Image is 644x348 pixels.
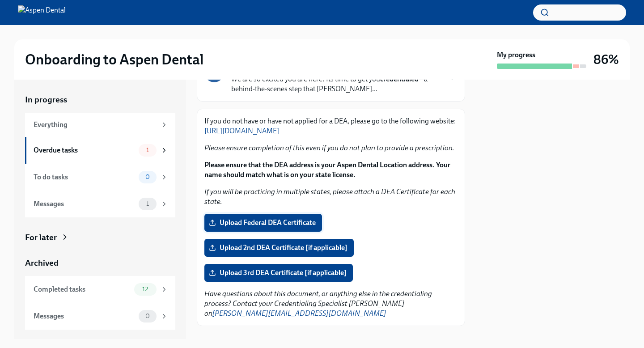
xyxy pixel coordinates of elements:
[18,5,66,20] img: Aspen Dental
[25,232,175,243] a: For later
[137,286,153,293] span: 12
[25,257,175,269] a: Archived
[204,161,450,179] strong: Please ensure that the DEA address is your Aspen Dental Location address. Your name should match ...
[211,218,316,227] span: Upload Federal DEA Certificate
[211,243,347,252] span: Upload 2nd DEA Certificate [if applicable]
[34,172,135,182] div: To do tasks
[231,74,440,94] p: We are so excited you are here! Its time to get you —a behind-the-scenes step that [PERSON_NAME]...
[34,284,131,294] div: Completed tasks
[25,232,57,243] div: For later
[204,264,353,282] label: Upload 3rd DEA Certificate [if applicable]
[25,113,175,137] a: Everything
[34,120,157,130] div: Everything
[212,309,386,318] a: [PERSON_NAME][EMAIL_ADDRESS][DOMAIN_NAME]
[34,311,135,321] div: Messages
[497,50,535,60] strong: My progress
[204,144,454,152] em: Please ensure completion of this even if you do not plan to provide a prescription.
[25,276,175,303] a: Completed tasks12
[34,145,135,155] div: Overdue tasks
[25,94,175,106] a: In progress
[141,200,154,207] span: 1
[141,147,154,153] span: 1
[204,127,279,135] a: [URL][DOMAIN_NAME]
[204,187,455,206] em: If you will be practicing in multiple states, please attach a DEA Certificate for each state.
[204,239,354,257] label: Upload 2nd DEA Certificate [if applicable]
[211,268,347,277] span: Upload 3rd DEA Certificate [if applicable]
[25,137,175,164] a: Overdue tasks1
[34,199,135,209] div: Messages
[204,214,322,232] label: Upload Federal DEA Certificate
[25,303,175,330] a: Messages0
[204,289,432,318] em: Have questions about this document, or anything else in the credentialing process? Contact your C...
[593,51,619,68] h3: 86%
[25,51,203,68] h2: Onboarding to Aspen Dental
[25,191,175,217] a: Messages1
[25,164,175,191] a: To do tasks0
[140,313,155,319] span: 0
[140,174,155,180] span: 0
[204,116,458,136] p: If you do not have or have not applied for a DEA, please go to the following website:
